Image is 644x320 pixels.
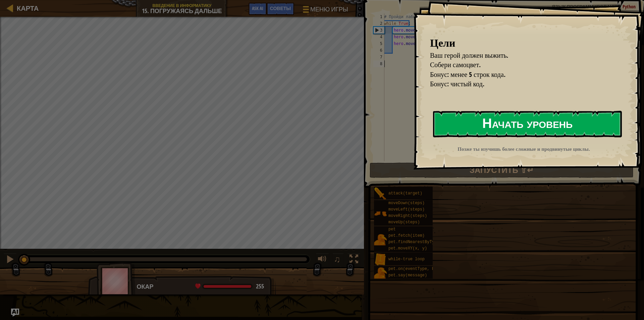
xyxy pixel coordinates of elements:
div: 6 [373,47,384,54]
button: Переключить полноэкранный режим [347,253,361,267]
span: moveUp(steps) [388,220,420,225]
span: ♫ [334,254,340,264]
a: Карта [13,4,39,13]
p: Позже ты изучишь более сложные и продвинутые циклы. [429,145,618,152]
div: 2 [373,20,384,27]
span: Меню игры [310,5,348,14]
div: 4 [373,34,384,40]
button: ♫ [332,253,344,267]
button: Меню игры [298,3,352,18]
img: portrait.png [374,267,387,279]
div: 3 [374,27,384,34]
li: Бонус: чистый код. [422,79,619,89]
img: thang_avatar_frame.png [97,262,136,300]
img: portrait.png [374,253,387,266]
span: moveRight(steps) [388,214,427,218]
div: health: 255 / 255 [195,283,264,289]
span: Собери самоцвет. [430,60,481,69]
span: while-true loop [388,257,425,262]
span: Бонус: чистый код. [430,79,484,88]
span: pet.say(message) [388,273,427,278]
img: portrait.png [374,233,387,246]
li: Бонус: менее 5 строк кода. [422,70,619,80]
span: pet [388,227,396,232]
button: Запустить ⇧↵ [370,163,634,178]
button: Ask AI [249,3,267,15]
div: 7 [373,54,384,60]
span: pet.moveXY(x, y) [388,246,427,251]
span: 255 [256,282,264,290]
span: pet.fetch(item) [388,233,425,238]
span: Ask AI [252,5,263,11]
span: pet.findNearestByType(type) [388,240,453,244]
div: Окар [137,282,269,291]
li: Ваш герой должен выжить. [422,51,619,60]
span: moveDown(steps) [388,201,425,205]
button: Ctrl + P: Pause [3,253,17,267]
span: pet.on(eventType, handler) [388,267,451,271]
div: Цели [430,35,621,51]
span: Советы [270,5,291,11]
img: portrait.png [374,207,387,220]
span: moveLeft(steps) [388,207,425,212]
button: Начать уровень [433,111,622,137]
button: Ask AI [11,309,19,317]
span: Карта [17,4,39,13]
li: Собери самоцвет. [422,60,619,70]
span: Ваш герой должен выжить. [430,51,508,60]
span: attack(target) [388,191,422,196]
div: 5 [373,40,384,47]
span: Бонус: менее 5 строк кода. [430,70,505,79]
div: 8 [373,60,384,67]
img: portrait.png [374,187,387,200]
button: Регулировать громкость [316,253,329,267]
div: 1 [373,13,384,20]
